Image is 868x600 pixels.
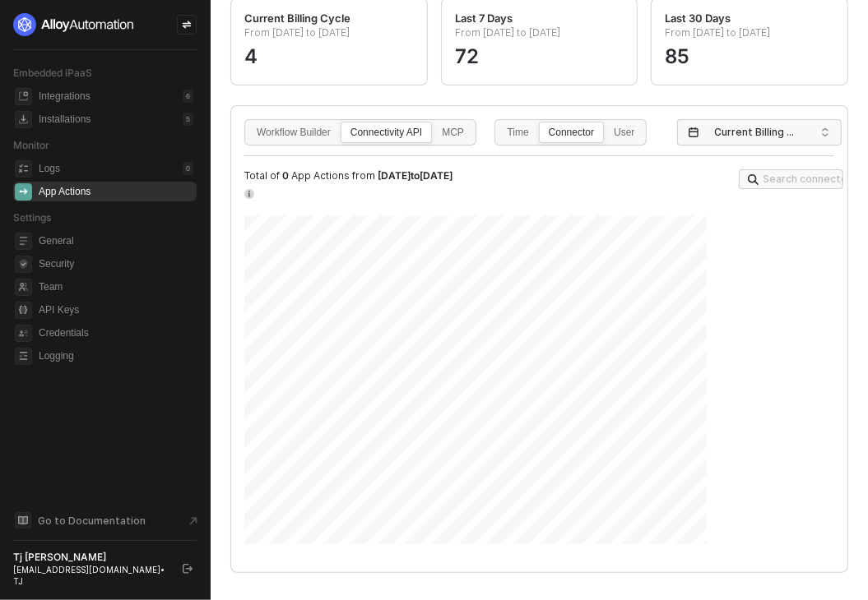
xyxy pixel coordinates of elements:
[665,26,834,46] p: From [DATE] to [DATE]
[39,185,91,199] div: App Actions
[714,120,811,145] span: Current Billing Cycle
[15,183,32,201] span: icon-app-actions
[39,254,193,274] span: Security
[15,325,32,342] span: credentials
[244,26,414,46] p: From [DATE] to [DATE]
[182,20,192,30] span: icon-swap
[341,127,431,154] div: Connectivity API
[605,127,643,154] div: User
[183,90,193,103] div: 6
[183,113,193,126] div: 5
[248,127,340,154] div: Workflow Builder
[39,113,91,127] div: Installations
[39,162,60,176] div: Logs
[13,13,197,36] a: logo
[13,13,135,36] img: logo
[15,88,32,105] span: integrations
[15,160,32,178] span: icon-logs
[15,279,32,296] span: team
[244,189,254,199] img: icon-info
[39,323,193,343] span: Credentials
[39,300,193,320] span: API Keys
[244,35,414,61] div: 4
[13,67,92,79] span: Embedded iPaaS
[378,169,453,182] span: [DATE] to [DATE]
[13,510,197,530] a: Knowledge Base
[185,513,202,529] span: document-arrow
[13,551,168,564] div: Tj [PERSON_NAME]
[282,169,289,182] span: 0
[540,127,603,154] div: Connector
[39,231,193,251] span: General
[455,12,513,25] div: Last 7 Days
[183,564,193,574] span: logout
[665,35,834,61] div: 85
[183,162,193,175] div: 0
[244,12,350,25] div: Current Billing Cycle
[15,302,32,319] span: api-key
[13,564,168,587] div: [EMAIL_ADDRESS][DOMAIN_NAME] • TJ
[433,127,473,154] div: MCP
[39,277,193,297] span: Team
[15,233,32,250] span: general
[38,514,146,528] span: Go to Documentation
[15,348,32,365] span: logging
[15,111,32,128] span: installations
[455,26,624,46] p: From [DATE] to [DATE]
[15,256,32,273] span: security
[665,12,731,25] div: Last 30 Days
[498,127,537,154] div: Time
[13,139,49,151] span: Monitor
[13,211,51,224] span: Settings
[39,90,91,104] div: Integrations
[39,346,193,366] span: Logging
[244,169,707,182] div: Total of App Actions from
[15,512,31,528] span: documentation
[455,35,624,61] div: 72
